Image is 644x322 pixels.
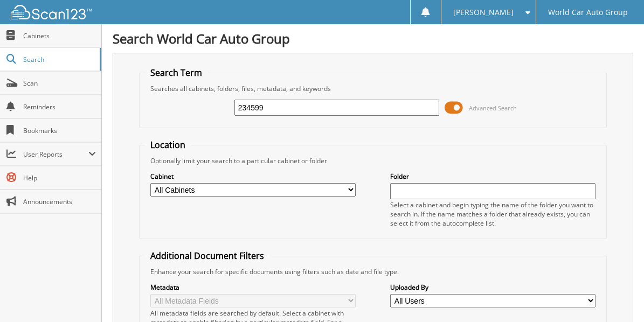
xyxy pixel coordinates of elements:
span: [PERSON_NAME] [453,9,514,16]
span: Reminders [23,102,96,111]
legend: Location [145,139,191,151]
span: Bookmarks [23,126,96,135]
h1: Search World Car Auto Group [113,30,633,47]
legend: Additional Document Filters [145,250,269,262]
div: Enhance your search for specific documents using filters such as date and file type. [145,267,600,276]
label: Cabinet [150,172,355,181]
span: Scan [23,79,96,88]
span: Announcements [23,197,96,206]
span: Advanced Search [469,104,517,112]
iframe: Chat Widget [590,270,644,322]
div: Optionally limit your search to a particular cabinet or folder [145,156,600,165]
label: Folder [390,172,595,181]
img: scan123-logo-white.svg [11,5,92,19]
span: Help [23,173,96,183]
span: Search [23,55,94,64]
span: World Car Auto Group [548,9,628,16]
span: User Reports [23,150,88,159]
span: Cabinets [23,31,96,40]
label: Metadata [150,283,355,292]
div: Select a cabinet and begin typing the name of the folder you want to search in. If the name match... [390,200,595,228]
label: Uploaded By [390,283,595,292]
legend: Search Term [145,67,207,79]
div: Searches all cabinets, folders, files, metadata, and keywords [145,84,600,93]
